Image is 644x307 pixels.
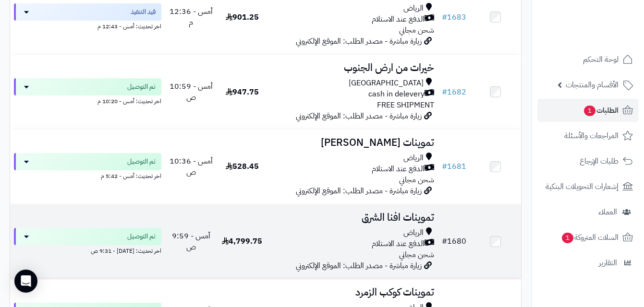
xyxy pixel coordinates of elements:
[566,78,619,92] span: الأقسام والمنتجات
[14,270,37,293] div: Open Intercom Messenger
[226,161,259,172] span: 528.45
[372,14,425,25] span: الدفع عند الاستلام
[296,35,422,47] span: زيارة مباشرة - مصدر الطلب: الموقع الإلكتروني
[296,110,422,122] span: زيارة مباشرة - مصدر الطلب: الموقع الإلكتروني
[584,106,595,116] span: 1
[442,236,447,247] span: #
[271,212,434,223] h3: تموينات افنا الشرق
[561,231,619,244] span: السلات المتروكة
[226,12,259,23] span: 901.25
[403,227,424,238] span: الرياض
[372,164,425,175] span: الدفع عند الاستلام
[349,78,424,89] span: [GEOGRAPHIC_DATA]
[170,81,213,103] span: أمس - 10:59 ص
[296,185,422,197] span: زيارة مباشرة - مصدر الطلب: الموقع الإلكتروني
[127,232,156,241] span: تم التوصيل
[403,3,424,14] span: الرياض
[399,24,434,36] span: شحن مجاني
[580,154,619,168] span: طلبات الإرجاع
[537,150,638,173] a: طلبات الإرجاع
[537,124,638,147] a: المراجعات والأسئلة
[14,21,161,31] div: اخر تحديث: أمس - 12:43 م
[14,170,161,180] div: اخر تحديث: أمس - 5:42 م
[372,238,425,249] span: الدفع عند الاستلام
[127,82,156,92] span: تم التوصيل
[442,12,447,23] span: #
[442,161,447,172] span: #
[170,155,213,178] span: أمس - 10:36 ص
[127,157,156,166] span: تم التوصيل
[537,175,638,198] a: إشعارات التحويلات البنكية
[442,12,466,23] a: #1683
[131,7,156,17] span: قيد التنفيذ
[399,249,434,260] span: شحن مجاني
[170,6,213,28] span: أمس - 12:36 م
[271,287,434,298] h3: تموينات كوكب الزمرد
[442,236,466,247] a: #1680
[226,86,259,98] span: 947.75
[537,251,638,274] a: التقارير
[296,260,422,272] span: زيارة مباشرة - مصدر الطلب: الموقع الإلكتروني
[537,201,638,224] a: العملاء
[172,230,210,253] span: أمس - 9:59 ص
[583,53,619,66] span: لوحة التحكم
[14,95,161,106] div: اخر تحديث: أمس - 10:20 م
[564,129,619,142] span: المراجعات والأسئلة
[537,48,638,71] a: لوحة التحكم
[442,161,466,172] a: #1681
[562,233,573,243] span: 1
[271,62,434,73] h3: خيرات من ارض الجنوب
[222,236,262,247] span: 4,799.75
[579,27,635,47] img: logo-2.png
[399,174,434,186] span: شحن مجاني
[599,256,617,270] span: التقارير
[442,86,466,98] a: #1682
[368,89,425,100] span: cash in delevery
[442,86,447,98] span: #
[598,205,617,219] span: العملاء
[583,104,619,117] span: الطلبات
[546,180,619,193] span: إشعارات التحويلات البنكية
[14,245,161,255] div: اخر تحديث: [DATE] - 9:31 ص
[271,137,434,148] h3: تموينات [PERSON_NAME]
[537,99,638,122] a: الطلبات1
[403,153,424,164] span: الرياض
[537,226,638,249] a: السلات المتروكة1
[377,99,434,111] span: FREE SHIPMENT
